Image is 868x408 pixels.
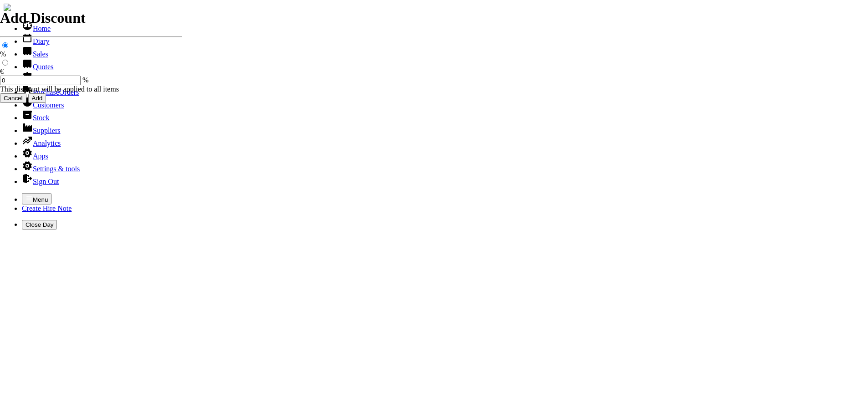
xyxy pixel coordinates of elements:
li: Hire Notes [22,71,864,84]
button: Menu [22,193,51,204]
span: % [82,76,88,84]
li: Suppliers [22,122,864,135]
a: Stock [22,114,49,122]
li: Stock [22,109,864,122]
a: Apps [22,152,48,160]
input: € [2,60,8,66]
a: Suppliers [22,127,60,134]
a: Analytics [22,139,61,147]
input: % [2,42,8,48]
a: Create Hire Note [22,204,72,212]
a: Sign Out [22,178,59,185]
button: Close Day [22,220,57,229]
a: Settings & tools [22,165,80,173]
a: Customers [22,101,64,109]
input: Add [28,93,46,103]
li: Sales [22,46,864,58]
